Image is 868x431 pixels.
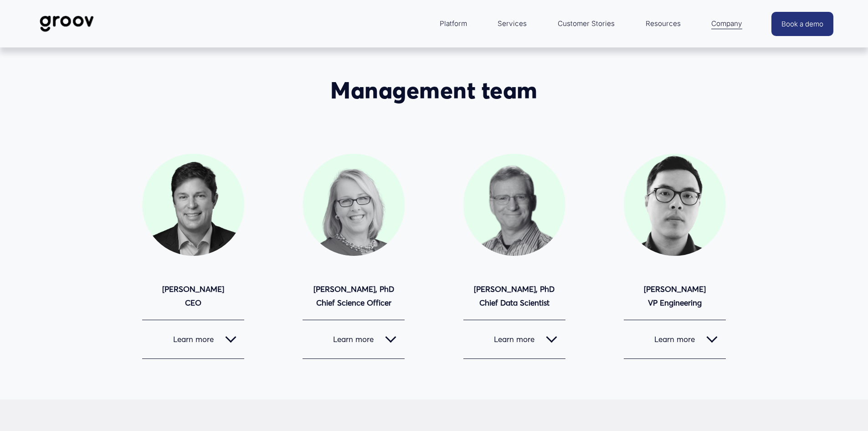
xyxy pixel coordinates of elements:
a: Customer Stories [553,13,619,35]
a: folder dropdown [435,13,472,35]
img: Groov | Workplace Science Platform | Unlock Performance | Drive Results [35,9,99,39]
span: Learn more [311,334,385,344]
button: Learn more [624,320,726,358]
button: Learn more [303,320,405,358]
strong: [PERSON_NAME], PhD Chief Data Scientist [474,284,555,308]
strong: [PERSON_NAME] VP Engineering [644,284,706,308]
strong: [PERSON_NAME], PhD Chief Science Officer [313,284,394,308]
span: Platform [440,17,467,30]
span: Resources [646,17,681,30]
span: Company [711,17,742,30]
h2: Management team [116,76,753,104]
button: Learn more [463,320,565,358]
span: Learn more [472,334,546,344]
span: Learn more [150,334,225,344]
a: folder dropdown [707,13,747,35]
button: Learn more [142,320,244,358]
a: Book a demo [771,12,833,36]
span: Learn more [632,334,707,344]
strong: [PERSON_NAME] CEO [162,284,224,308]
a: folder dropdown [641,13,685,35]
a: Services [493,13,531,35]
